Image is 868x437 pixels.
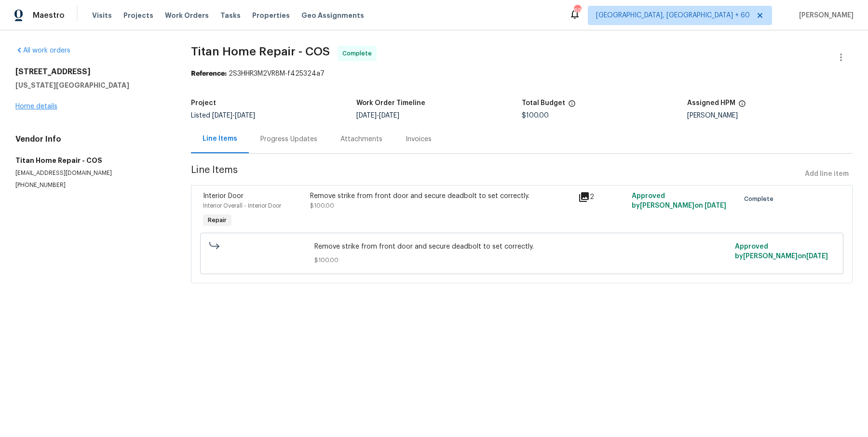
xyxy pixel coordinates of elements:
[738,100,746,112] span: The hpm assigned to this work order.
[33,11,65,20] span: Maestro
[806,253,828,260] span: [DATE]
[578,191,626,203] div: 2
[191,165,801,183] span: Line Items
[203,193,244,199] span: Interior Door
[687,100,735,106] h5: Assigned HPM
[574,6,581,15] div: 699
[301,11,364,20] span: Geo Assignments
[744,194,777,204] span: Complete
[687,112,853,119] div: [PERSON_NAME]
[15,169,168,177] p: [EMAIL_ADDRESS][DOMAIN_NAME]
[15,80,168,90] h5: [US_STATE][GEOGRAPHIC_DATA]
[203,203,281,209] span: Interior Overall - Interior Door
[735,243,828,260] span: Approved by [PERSON_NAME] on
[92,11,112,20] span: Visits
[15,134,168,144] h4: Vendor Info
[568,100,576,112] span: The total cost of line items that have been proposed by Opendoor. This sum includes line items th...
[596,11,750,20] span: [GEOGRAPHIC_DATA], [GEOGRAPHIC_DATA] + 60
[260,134,317,144] div: Progress Updates
[340,134,382,144] div: Attachments
[212,112,255,119] span: -
[191,70,227,77] b: Reference:
[191,100,216,106] h5: Project
[705,202,726,209] span: [DATE]
[191,69,853,79] div: 2S3HHR3M2VR8M-f425324a7
[342,49,376,58] span: Complete
[310,203,334,209] span: $100.00
[191,112,255,119] span: Listed
[310,191,572,201] div: Remove strike from front door and secure deadbolt to set correctly.
[356,100,425,106] h5: Work Order Timeline
[15,181,168,189] p: [PHONE_NUMBER]
[314,255,729,265] span: $100.00
[165,11,209,20] span: Work Orders
[522,112,549,119] span: $100.00
[632,193,726,209] span: Approved by [PERSON_NAME] on
[406,134,432,144] div: Invoices
[220,12,241,19] span: Tasks
[356,112,377,119] span: [DATE]
[15,156,168,165] h5: Titan Home Repair - COS
[314,242,729,252] span: Remove strike from front door and secure deadbolt to set correctly.
[15,47,70,54] a: All work orders
[123,11,153,20] span: Projects
[191,46,330,57] span: Titan Home Repair - COS
[203,134,237,144] div: Line Items
[356,112,399,119] span: -
[235,112,255,119] span: [DATE]
[15,103,57,110] a: Home details
[522,100,565,106] h5: Total Budget
[204,215,231,225] span: Repair
[795,11,854,20] span: [PERSON_NAME]
[212,112,232,119] span: [DATE]
[252,11,290,20] span: Properties
[379,112,399,119] span: [DATE]
[15,67,168,77] h2: [STREET_ADDRESS]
